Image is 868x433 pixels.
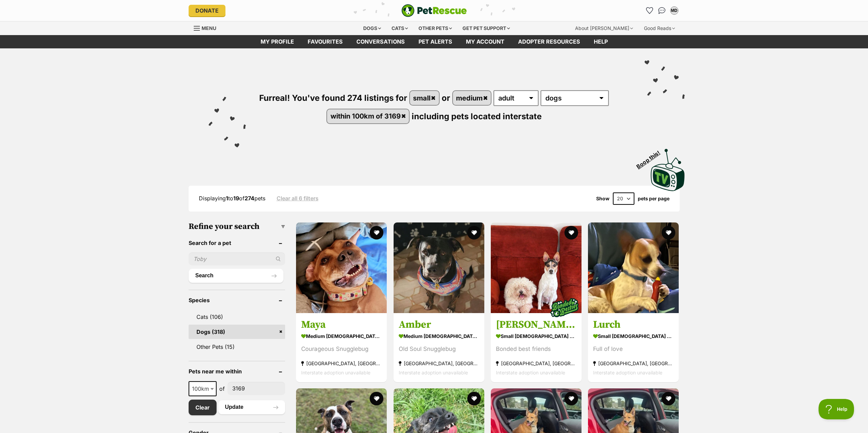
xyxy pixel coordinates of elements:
[387,21,413,35] div: Cats
[564,226,578,239] button: favourite
[254,35,301,48] a: My profile
[327,109,409,123] a: within 100km of 3169
[496,331,576,341] strong: small [DEMOGRAPHIC_DATA] Dog
[226,195,228,202] strong: 1
[496,369,565,375] span: Interstate adoption unavailable
[587,35,615,48] a: Help
[496,358,576,368] strong: [GEOGRAPHIC_DATA], [GEOGRAPHIC_DATA]
[669,5,680,16] button: My account
[564,392,578,405] button: favourite
[301,318,382,331] h3: Maya
[639,21,680,35] div: Good Reads
[635,145,666,170] span: Boop this!
[277,195,319,201] a: Clear all 6 filters
[189,222,285,231] h3: Refine your search
[189,368,285,374] header: Pets near me within
[394,313,484,382] a: Amber medium [DEMOGRAPHIC_DATA] Dog Old Soul Snugglebug [GEOGRAPHIC_DATA], [GEOGRAPHIC_DATA] Inte...
[199,195,265,202] span: Displaying to of pets
[588,313,679,382] a: Lurch small [DEMOGRAPHIC_DATA] Dog Full of love [GEOGRAPHIC_DATA], [GEOGRAPHIC_DATA] Interstate a...
[350,35,412,48] a: conversations
[401,4,467,17] a: PetRescue
[399,331,479,341] strong: medium [DEMOGRAPHIC_DATA] Dog
[259,93,407,103] span: Furreal! You've found 274 listings for
[819,399,854,419] iframe: Help Scout Beacon - Open
[399,344,479,353] div: Old Soul Snugglebug
[301,358,382,368] strong: [GEOGRAPHIC_DATA], [GEOGRAPHIC_DATA]
[588,222,679,313] img: Lurch - Fox Terrier x Chihuahua Dog
[496,344,576,353] div: Bonded best friends
[189,340,285,354] a: Other Pets (15)
[370,226,384,239] button: favourite
[245,195,254,202] strong: 274
[651,143,685,192] a: Boop this!
[401,4,467,17] img: logo-e224e6f780fb5917bec1dbf3a21bbac754714ae5b6737aabdf751b685950b380.svg
[189,5,225,16] a: Donate
[467,392,481,405] button: favourite
[301,344,382,353] div: Courageous Snugglebug
[662,226,676,239] button: favourite
[202,25,216,31] span: Menu
[394,222,484,313] img: Amber - Staffordshire Bull Terrier Dog
[593,318,674,331] h3: Lurch
[370,392,384,405] button: favourite
[662,392,676,405] button: favourite
[467,226,481,239] button: favourite
[189,384,216,393] span: 100km
[593,331,674,341] strong: small [DEMOGRAPHIC_DATA] Dog
[301,35,350,48] a: Favourites
[233,195,239,202] strong: 19
[189,297,285,303] header: Species
[651,149,685,191] img: PetRescue TV logo
[570,21,638,35] div: About [PERSON_NAME]
[491,313,582,382] a: [PERSON_NAME] and [PERSON_NAME] small [DEMOGRAPHIC_DATA] Dog Bonded best friends [GEOGRAPHIC_DATA...
[644,5,680,16] ul: Account quick links
[658,7,665,14] img: chat-41dd97257d64d25036548639549fe6c8038ab92f7586957e7f3b1b290dea8141.svg
[547,290,582,324] img: bonded besties
[638,196,670,201] label: pets per page
[657,5,667,16] a: Conversations
[301,331,382,341] strong: medium [DEMOGRAPHIC_DATA] Dog
[644,5,655,16] a: Favourites
[189,400,217,415] a: Clear
[358,21,386,35] div: Dogs
[227,382,285,395] input: postcode
[296,222,387,313] img: Maya - Staffordshire Bull Terrier Dog
[194,21,221,34] a: Menu
[189,325,285,339] a: Dogs (318)
[189,240,285,246] header: Search for a pet
[189,252,285,265] input: Toby
[399,369,468,375] span: Interstate adoption unavailable
[410,91,439,105] a: small
[399,358,479,368] strong: [GEOGRAPHIC_DATA], [GEOGRAPHIC_DATA]
[593,358,674,368] strong: [GEOGRAPHIC_DATA], [GEOGRAPHIC_DATA]
[459,35,511,48] a: My account
[189,310,285,324] a: Cats (106)
[511,35,587,48] a: Adopter resources
[593,344,674,353] div: Full of love
[596,196,609,201] span: Show
[414,21,457,35] div: Other pets
[496,318,576,331] h3: [PERSON_NAME] and [PERSON_NAME]
[593,369,662,375] span: Interstate adoption unavailable
[219,385,225,393] span: of
[412,35,459,48] a: Pet alerts
[189,269,284,282] button: Search
[301,369,370,375] span: Interstate adoption unavailable
[296,313,387,382] a: Maya medium [DEMOGRAPHIC_DATA] Dog Courageous Snugglebug [GEOGRAPHIC_DATA], [GEOGRAPHIC_DATA] Int...
[458,21,515,35] div: Get pet support
[453,91,491,105] a: medium
[412,111,542,121] span: including pets located interstate
[218,400,285,414] button: Update
[671,7,678,14] div: MD
[189,381,217,396] span: 100km
[399,318,479,331] h3: Amber
[491,222,582,313] img: Oscar and Tilly Tamblyn - Tenterfield Terrier Dog
[442,93,450,103] span: or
